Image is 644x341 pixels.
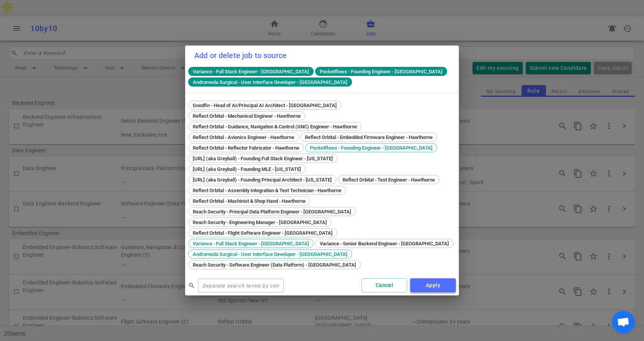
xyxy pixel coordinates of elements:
[190,188,344,193] span: Reflect Orbital - Assembly Integration & Test Technician - Hawthorne
[317,241,452,246] span: Variance - Senior Backend Engineer - [GEOGRAPHIC_DATA]
[185,46,459,65] h2: Add or delete job to source
[190,166,304,172] span: [URL] (aka Greyball) - Founding MLE - [US_STATE]
[190,262,359,268] span: Reach Security - Software Engineer (Data Platform) - [GEOGRAPHIC_DATA]
[190,69,312,74] span: Variance - Full Stack Engineer - [GEOGRAPHIC_DATA]
[340,177,438,183] span: Reflect Orbital - Test Engineer - Hawthorne
[188,282,195,289] span: search
[317,69,446,74] span: Pocketflows - Founding Engineer - [GEOGRAPHIC_DATA]
[307,145,435,151] span: Pocketflows - Founding Engineer - [GEOGRAPHIC_DATA]
[190,198,308,204] span: Reflect Orbital - Machinist & Shop Hand - Hawthorne
[410,278,456,292] button: Apply
[190,177,335,183] span: [URL] (aka Greyball) - Founding Principal Architect - [US_STATE]
[190,103,339,108] span: Goodfin - Head of AI/Principal AI Architect - [GEOGRAPHIC_DATA]
[198,279,284,292] input: Separate search terms by comma or space
[190,230,335,236] span: Reflect Orbital - Flight Software Engineer - [GEOGRAPHIC_DATA]
[190,251,350,257] span: Andromeda Surgical - User Interface Developer - [GEOGRAPHIC_DATA]
[362,278,407,292] button: Cancel
[190,124,360,129] span: Reflect Orbital - Guidance, Navigation & Control (GNC) Engineer - Hawthorne
[190,79,351,85] span: Andromeda Surgical - User Interface Developer - [GEOGRAPHIC_DATA]
[190,241,312,246] span: Variance - Full Stack Engineer - [GEOGRAPHIC_DATA]
[190,113,303,119] span: Reflect Orbital - Mechanical Engineer - Hawthorne
[612,311,635,333] div: Open chat
[190,145,302,151] span: Reflect Orbital - Reflector Fabricator - Hawthorne
[190,156,336,161] span: [URL] (aka Greyball) - Founding Full Stack Engineer - [US_STATE]
[190,209,354,215] span: Reach Security - Principal Data Platform Engineer - [GEOGRAPHIC_DATA]
[190,134,297,140] span: Reflect Orbital - Avionics Engineer - Hawthorne
[190,219,330,225] span: Reach Security - Engineering Manager - [GEOGRAPHIC_DATA]
[302,134,435,140] span: Reflect Orbital - Embedded Firmware Engineer - Hawthorne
